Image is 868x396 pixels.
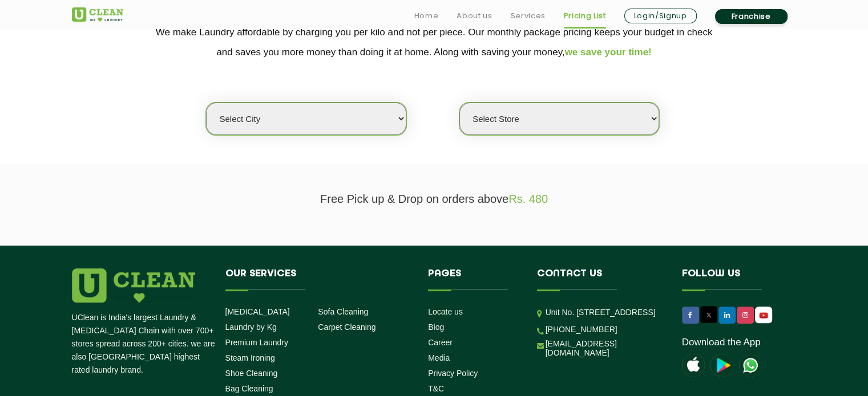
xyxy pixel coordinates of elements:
a: [PHONE_NUMBER] [546,325,617,334]
a: Blog [428,322,444,332]
a: Privacy Policy [428,369,478,378]
a: Login/Signup [624,9,697,23]
p: Unit No. [STREET_ADDRESS] [546,306,665,319]
a: Services [510,9,545,23]
a: Download the App [682,337,761,348]
a: Career [428,338,453,347]
a: [EMAIL_ADDRESS][DOMAIN_NAME] [546,339,665,357]
a: Premium Laundry [225,338,289,347]
img: playstoreicon.png [710,354,733,377]
p: UClean is India's largest Laundry & [MEDICAL_DATA] Chain with over 700+ stores spread across 200+... [72,311,217,377]
a: Sofa Cleaning [318,307,368,316]
span: we save your time! [565,47,652,58]
h4: Pages [428,268,520,290]
a: T&C [428,384,444,393]
a: Locate us [428,307,463,316]
img: apple-icon.png [682,354,705,377]
img: UClean Laundry and Dry Cleaning [756,309,771,321]
p: Free Pick up & Drop on orders above [72,193,797,206]
a: [MEDICAL_DATA] [225,307,290,316]
h4: Our Services [225,268,411,290]
h4: Follow us [682,268,782,290]
span: Rs. 480 [508,193,548,205]
a: Home [414,9,439,23]
a: Bag Cleaning [225,384,273,393]
a: Franchise [715,9,788,24]
a: Carpet Cleaning [318,322,376,332]
a: Pricing List [564,9,606,23]
a: Media [428,353,450,362]
a: Laundry by Kg [225,322,277,332]
img: UClean Laundry and Dry Cleaning [739,354,762,377]
img: UClean Laundry and Dry Cleaning [72,7,123,22]
h4: Contact us [537,268,665,290]
p: We make Laundry affordable by charging you per kilo and not per piece. Our monthly package pricin... [72,22,797,62]
a: About us [457,9,492,23]
img: logo.png [72,268,195,303]
a: Shoe Cleaning [225,369,278,378]
a: Steam Ironing [225,353,275,362]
